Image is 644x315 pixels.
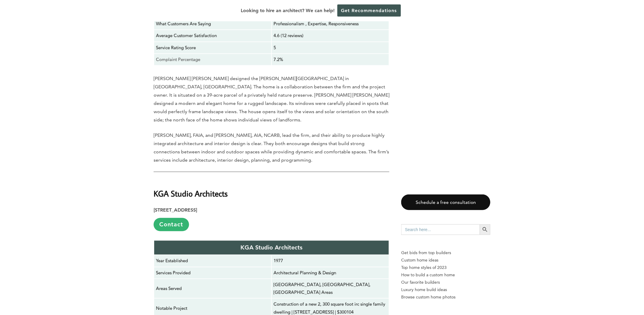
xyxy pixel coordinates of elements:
[156,257,269,264] p: Year Established
[401,194,490,210] a: Schedule a free consultation
[274,281,387,296] p: [GEOGRAPHIC_DATA], [GEOGRAPHIC_DATA], [GEOGRAPHIC_DATA] Areas
[274,269,387,277] p: Architectural Planning & Design
[401,293,490,301] a: Browse custom home photos
[401,279,490,286] a: Our favorite builders
[156,285,269,292] p: Areas Served
[337,4,401,17] a: Get Recommendations
[401,264,490,271] a: Top home styles of 2023
[154,207,197,213] strong: [STREET_ADDRESS]
[274,56,387,63] p: 7.2%
[154,74,389,124] p: [PERSON_NAME] [PERSON_NAME] designed the [PERSON_NAME][GEOGRAPHIC_DATA] in [GEOGRAPHIC_DATA], [GE...
[274,32,387,39] p: 4.6 (12 reviews)
[156,304,269,312] p: Notable Project
[240,244,303,251] strong: KGA Studio Architects
[482,226,488,233] svg: Search
[156,269,269,277] p: Services Provided
[274,20,387,27] p: Professionalism , Expertise, Responsiveness
[156,56,269,63] p: Complaint Percentage
[154,131,389,164] p: [PERSON_NAME], FAIA, and [PERSON_NAME], AIA, NCARB, lead the firm, and their ability to produce h...
[156,20,269,27] p: What Customers Are Saying
[154,188,228,199] strong: KGA Studio Architects
[401,256,490,264] a: Custom home ideas
[156,44,269,51] p: Service Rating Score
[401,224,480,235] input: Search here...
[274,44,387,51] p: 5
[274,257,387,264] p: 1977
[401,286,490,293] a: Luxury home build ideas
[401,271,490,279] a: How to build a custom home
[156,32,269,39] p: Average Customer Satisfaction
[401,249,490,256] p: Get bids from top builders
[154,218,189,231] a: Contact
